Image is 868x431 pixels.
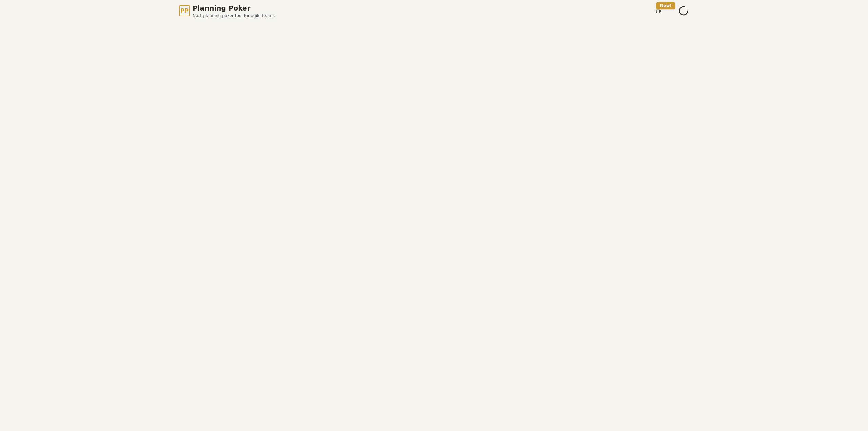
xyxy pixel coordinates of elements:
a: PPPlanning PokerNo.1 planning poker tool for agile teams [179,3,275,18]
button: New! [652,5,665,17]
span: No.1 planning poker tool for agile teams [193,13,275,18]
span: PP [180,7,188,15]
span: Planning Poker [193,3,275,13]
div: New! [656,2,675,9]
